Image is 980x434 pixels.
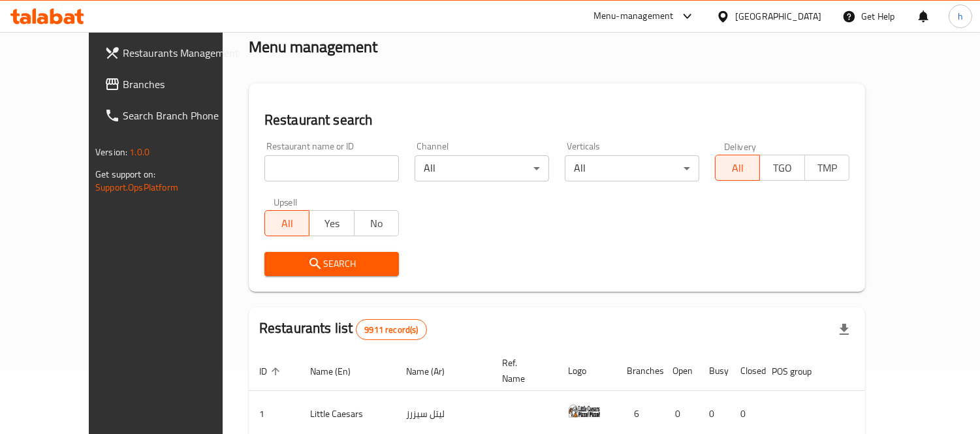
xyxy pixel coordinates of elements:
[406,364,462,379] span: Name (Ar)
[593,8,674,24] div: Menu-management
[356,319,426,340] div: Total records count
[724,142,757,151] label: Delivery
[759,155,804,181] button: TGO
[270,214,304,233] span: All
[95,166,155,183] span: Get support on:
[616,351,662,391] th: Branches
[95,144,127,161] span: Version:
[715,155,760,181] button: All
[264,155,399,181] input: Search for restaurant name or ID..
[958,9,963,23] span: h
[309,210,354,236] button: Yes
[123,76,242,92] span: Branches
[310,364,368,379] span: Name (En)
[772,364,829,379] span: POS group
[129,144,150,161] span: 1.0.0
[568,395,601,427] img: Little Caesars
[95,179,178,196] a: Support.OpsPlatform
[829,314,860,345] div: Export file
[94,69,253,100] a: Branches
[94,37,253,69] a: Restaurants Management
[360,214,394,233] span: No
[565,155,699,181] div: All
[721,159,755,178] span: All
[558,351,616,391] th: Logo
[259,318,427,340] h2: Restaurants list
[249,37,377,57] h2: Menu management
[730,351,761,391] th: Closed
[264,210,309,236] button: All
[274,197,298,206] label: Upsell
[502,355,542,386] span: Ref. Name
[804,155,849,181] button: TMP
[315,214,349,233] span: Yes
[94,100,253,131] a: Search Branch Phone
[735,9,821,23] div: [GEOGRAPHIC_DATA]
[259,364,284,379] span: ID
[264,252,399,276] button: Search
[123,108,242,123] span: Search Branch Phone
[415,155,549,181] div: All
[354,210,399,236] button: No
[264,110,849,130] h2: Restaurant search
[275,256,388,272] span: Search
[810,159,844,178] span: TMP
[699,351,730,391] th: Busy
[356,324,426,336] span: 9911 record(s)
[123,45,242,61] span: Restaurants Management
[662,351,699,391] th: Open
[765,159,799,178] span: TGO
